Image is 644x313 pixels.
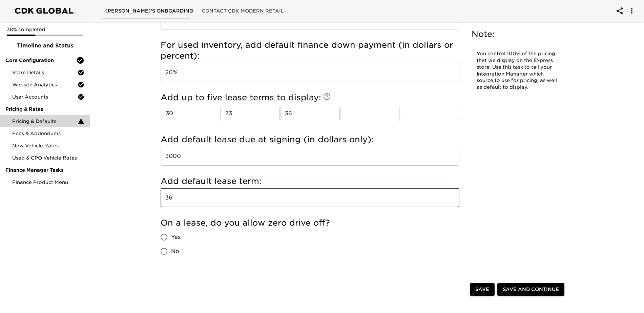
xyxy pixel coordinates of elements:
span: Contact CDK Modern Retail [202,7,284,15]
h5: Note: [472,29,563,40]
p: You control 100% of the pricing that we display on the Express store. Use this task to tell your ... [477,50,558,91]
input: Example: 36 months [161,188,459,207]
input: Example: $3500 [161,147,459,166]
h5: Add up to five lease terms to display: [161,92,459,103]
span: Used & CPO Vehicle Rates [12,154,84,161]
span: Finance Manager Tasks [5,167,84,173]
h5: On a lease, do you allow zero drive off? [161,217,459,228]
span: Pricing & Defaults [12,118,78,125]
span: Store Details [12,69,78,76]
button: account of current user [624,3,640,19]
button: Save [470,283,495,296]
span: Website Analytics [12,81,78,88]
h5: Add default lease due at signing (in dollars only): [161,134,459,145]
span: Save and Continue [503,285,559,294]
span: Pricing & Rates [5,106,84,112]
button: Save and Continue [497,283,564,296]
h5: Add default lease term: [161,176,459,187]
button: account of current user [611,3,628,19]
p: 38% completed [7,26,83,33]
span: Fees & Addendums [12,130,84,137]
span: Yes [171,233,181,241]
input: Example: $5000 or 25% [161,63,459,82]
span: Save [475,285,489,294]
span: No [171,247,179,255]
span: Timeline and Status [5,42,84,50]
span: Core Configuration [5,57,76,64]
span: New Vehicle Rates [12,142,84,149]
span: User Accounts [12,93,78,100]
span: Finance Product Menu [12,179,84,186]
span: [PERSON_NAME]'s Onboarding [105,7,193,15]
h5: For used inventory, add default finance down payment (in dollars or percent): [161,40,459,61]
